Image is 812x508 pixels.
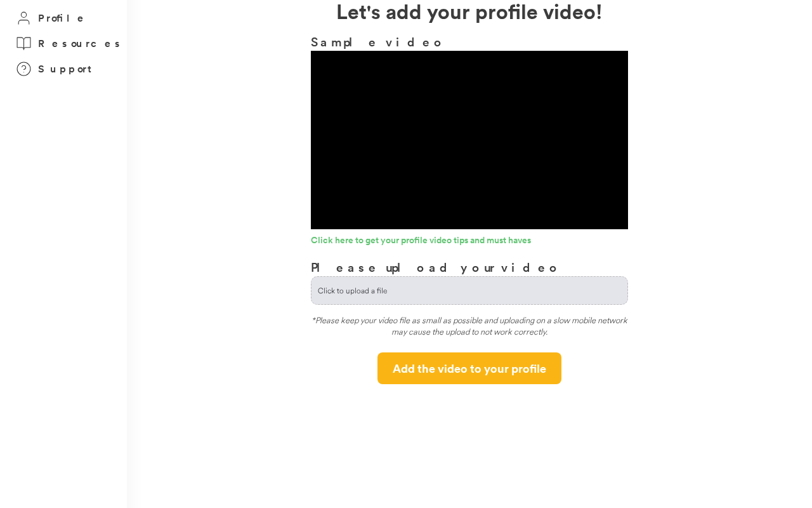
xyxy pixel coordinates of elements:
h3: Resources [38,36,124,51]
h3: Support [38,61,98,77]
div: Video Player [311,51,628,229]
button: Add the video to your profile [377,352,561,384]
h3: Sample video [311,32,628,51]
div: *Please keep your video file as small as possible and uploading on a slow mobile network may caus... [311,314,628,343]
h3: Please upload your video [311,258,561,276]
a: Click here to get your profile video tips and must haves [311,236,628,248]
h3: Profile [38,10,88,26]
